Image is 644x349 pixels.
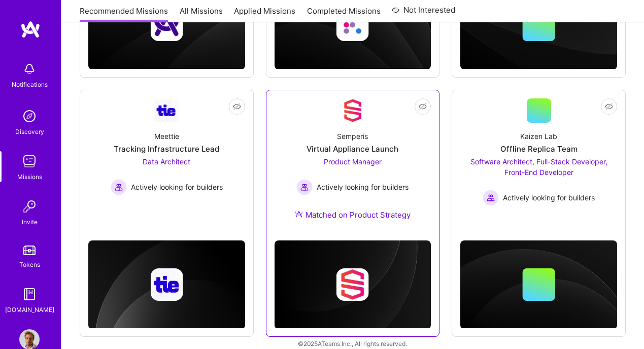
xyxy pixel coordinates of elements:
i: icon EyeClosed [419,102,427,111]
img: Company logo [150,268,183,301]
img: Company logo [336,268,369,301]
img: Ateam Purple Icon [295,210,303,218]
div: Discovery [15,126,44,137]
img: Company Logo [154,99,179,121]
a: Kaizen LabOffline Replica TeamSoftware Architect, Full-Stack Developer, Front-End Developer Activ... [460,98,617,210]
div: [DOMAIN_NAME] [5,304,54,315]
div: Kaizen Lab [520,131,557,142]
img: logo [20,20,41,39]
div: Semperis [337,131,368,142]
img: Company Logo [341,98,365,123]
a: Recommended Missions [80,6,168,22]
span: Actively looking for builders [131,182,223,192]
i: icon EyeClosed [233,102,241,111]
img: teamwork [19,151,40,171]
div: Virtual Appliance Launch [307,144,398,154]
img: Company logo [336,9,369,41]
div: Notifications [12,79,48,90]
i: icon EyeClosed [605,102,613,111]
a: Company LogoMeettieTracking Infrastructure LeadData Architect Actively looking for buildersActive... [88,98,245,210]
img: Actively looking for builders [296,179,313,195]
div: Tokens [19,259,40,270]
span: Actively looking for builders [317,182,409,192]
img: cover [275,240,431,329]
a: Completed Missions [307,6,381,22]
div: Tracking Infrastructure Lead [114,144,219,154]
img: cover [460,240,617,329]
a: All Missions [180,6,223,22]
a: Applied Missions [234,6,295,22]
div: Matched on Product Strategy [295,210,411,220]
a: Not Interested [392,4,455,22]
div: Meettie [154,131,179,142]
img: Actively looking for builders [111,179,127,195]
img: discovery [19,106,40,126]
img: bell [19,59,40,79]
img: tokens [23,246,36,255]
img: cover [88,240,245,329]
div: Offline Replica Team [500,144,578,154]
img: Invite [19,196,40,217]
div: Missions [17,171,42,182]
span: Product Manager [324,157,382,166]
span: Actively looking for builders [503,192,595,203]
a: Company LogoSemperisVirtual Appliance LaunchProduct Manager Actively looking for buildersActively... [275,98,431,232]
span: Software Architect, Full-Stack Developer, Front-End Developer [470,157,607,177]
div: Invite [22,217,38,227]
img: guide book [19,284,40,304]
span: Data Architect [143,157,190,166]
img: Company logo [150,9,183,41]
img: Actively looking for builders [483,190,499,206]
